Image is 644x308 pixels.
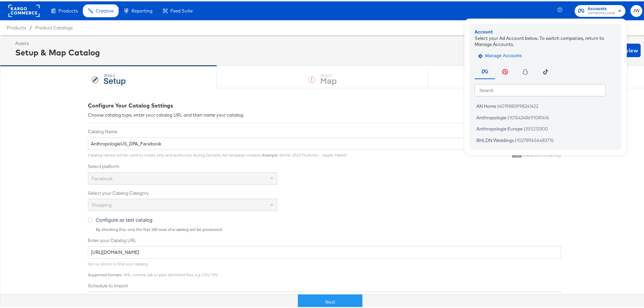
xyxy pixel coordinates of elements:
[96,215,152,222] span: Configure as test catalog
[588,9,615,15] span: ANTHROPOLOGIE
[497,102,499,108] span: |
[509,113,549,119] span: 10154248691081416
[475,33,617,46] div: Select your Ad Account below. To switch companies, return to Manage Accounts.
[524,125,525,130] span: |
[170,7,193,12] span: Feed Suite
[88,281,561,288] label: Schedule to Import
[88,245,561,257] input: Enter Catalog URL, e.g. http://www.example.com/products.xml
[575,4,625,16] button: AccountsANTHROPOLOGIE
[476,102,496,108] span: AN Home
[96,226,561,231] div: By checking this, only the first 100 rows of a catalog will be processed.
[103,72,126,76] div: Step: 1
[475,27,617,34] div: Account
[88,260,218,276] span: Tell us where to find your catalog. : XML, comma, tab or pipe delimited files e.g. CSV, TSV.
[262,151,278,156] strong: Example
[92,174,113,180] span: Facebook
[630,4,642,16] button: JW
[480,51,522,58] span: Manage Accounts
[515,136,517,141] span: |
[476,113,506,119] span: Anthropologie
[476,136,514,141] span: BHLDN Weddings
[103,73,126,85] strong: Setup
[88,151,347,156] span: Catalog names will be used to create sets and audiences during Dynamic Ad campaign creation. : Wi...
[58,7,78,12] span: Products
[132,7,152,12] span: Reporting
[507,113,509,119] span: |
[15,39,100,45] div: Assets
[347,151,561,157] div: characters remaining
[476,125,523,130] span: Anthropologie Europe
[88,236,561,242] label: Enter your Catalog URL
[517,136,554,141] span: 102789656483715
[499,102,538,108] span: 4019883998241422
[88,111,561,117] div: Choose catalog type, enter your catalog URL and then name your catalog.
[35,24,73,29] a: Product Catalogs
[96,7,114,12] span: Creative
[475,49,527,60] button: Manage Accounts
[88,189,561,195] label: Select your Catalog Category
[88,100,561,108] div: Configure Your Catalog Settings
[92,200,112,207] span: Shopping
[88,136,561,149] input: Name your catalog e.g. My Dynamic Product Catalog
[7,24,26,29] span: Products
[525,125,548,130] span: 355213300
[88,127,561,134] label: Catalog Name
[633,6,640,14] span: JW
[26,24,35,29] span: /
[15,45,100,57] div: Setup & Map Catalog
[88,271,122,276] strong: Supported formats
[588,4,615,11] span: Accounts
[88,162,561,168] label: Select platform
